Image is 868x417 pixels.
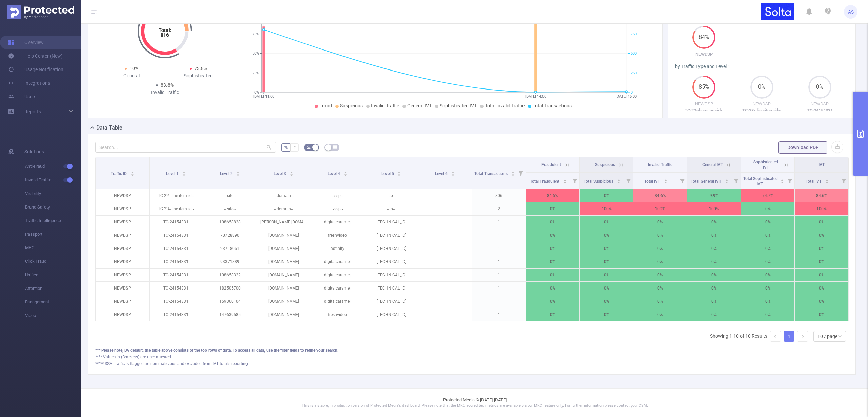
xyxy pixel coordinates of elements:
[25,160,81,173] span: Anti-Fraud
[150,308,203,321] p: TC-24154331
[293,145,296,150] span: #
[182,171,186,175] div: Sort
[203,202,257,215] p: ~site~
[570,173,579,189] i: Filter menu
[664,178,668,182] div: Sort
[364,202,418,215] p: ~ip~
[150,242,203,255] p: TC-24154331
[781,181,784,183] i: icon: caret-down
[725,178,729,180] i: icon: caret-up
[675,63,849,70] div: by Traffic Type and Level 1
[328,171,341,176] span: Level 4
[633,255,687,268] p: 0%
[311,282,364,295] p: digitalcaramel
[516,157,526,189] i: Filter menu
[817,331,837,341] div: 10 / page
[257,255,311,268] p: [DOMAIN_NAME]
[150,282,203,295] p: TC-24154331
[675,101,733,107] p: NEWDSP
[702,162,723,167] span: General IVT
[631,71,637,75] tspan: 250
[371,103,399,108] span: Invalid Traffic
[220,171,234,176] span: Level 2
[675,51,733,58] p: NEWDSP
[311,308,364,321] p: freshvideo
[98,72,165,79] div: General
[95,361,849,367] div: ***** SSAI traffic is flagged as non-malicious and excluded from IVT totals reporting
[687,216,741,229] p: 0%
[750,84,773,90] span: 0%
[687,255,741,268] p: 0%
[633,202,687,215] p: 100%
[96,269,149,281] p: NEWDSP
[150,255,203,268] p: TC-24154331
[631,52,637,56] tspan: 500
[741,189,795,202] p: 74.7%
[795,295,848,308] p: 0%
[580,308,633,321] p: 0%
[254,90,259,95] tspan: 0%
[96,229,149,242] p: NEWDSP
[725,181,729,183] i: icon: caret-down
[791,107,849,114] p: TC-24154331
[203,308,257,321] p: 147639585
[96,295,149,308] p: NEWDSP
[397,171,401,173] i: icon: caret-up
[580,282,633,295] p: 0%
[8,63,63,76] a: Usage Notification
[580,255,633,268] p: 0%
[472,216,526,229] p: 1
[644,179,661,184] span: Total IVT
[677,173,687,189] i: Filter menu
[617,178,621,182] div: Sort
[8,49,63,63] a: Help Center (New)
[381,171,395,176] span: Level 5
[687,282,741,295] p: 0%
[25,214,81,227] span: Traffic Intelligence
[797,331,808,342] li: Next Page
[541,162,561,167] span: Fraudulent
[818,162,825,167] span: IVT
[687,308,741,321] p: 0%
[236,171,240,173] i: icon: caret-up
[203,242,257,255] p: 23718061
[741,242,795,255] p: 0%
[311,229,364,242] p: freshvideo
[8,76,50,90] a: Integrations
[741,255,795,268] p: 0%
[96,308,149,321] p: NEWDSP
[633,269,687,281] p: 0%
[96,202,149,215] p: NEWDSP
[691,179,722,184] span: Total General IVT
[616,94,637,99] tspan: [DATE] 15:00
[96,242,149,255] p: NEWDSP
[472,308,526,321] p: 1
[364,282,418,295] p: [TECHNICAL_ID]
[563,178,567,182] div: Sort
[526,202,579,215] p: 0%
[257,282,311,295] p: [DOMAIN_NAME]
[7,5,74,19] img: Protected Media
[435,171,449,176] span: Level 6
[257,295,311,308] p: [DOMAIN_NAME]
[130,66,138,71] span: 10%
[96,189,149,202] p: NEWDSP
[808,84,831,90] span: 0%
[194,66,207,71] span: 73.8%
[595,162,615,167] span: Suspicious
[130,171,134,175] div: Sort
[687,242,741,255] p: 0%
[472,242,526,255] p: 1
[741,308,795,321] p: 0%
[96,124,122,132] h2: Data Table
[340,103,363,108] span: Suspicious
[741,269,795,281] p: 0%
[633,295,687,308] p: 0%
[364,242,418,255] p: [TECHNICAL_ID]
[633,308,687,321] p: 0%
[274,171,287,176] span: Level 3
[311,295,364,308] p: digitalcaramel
[795,255,848,268] p: 0%
[633,216,687,229] p: 0%
[795,269,848,281] p: 0%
